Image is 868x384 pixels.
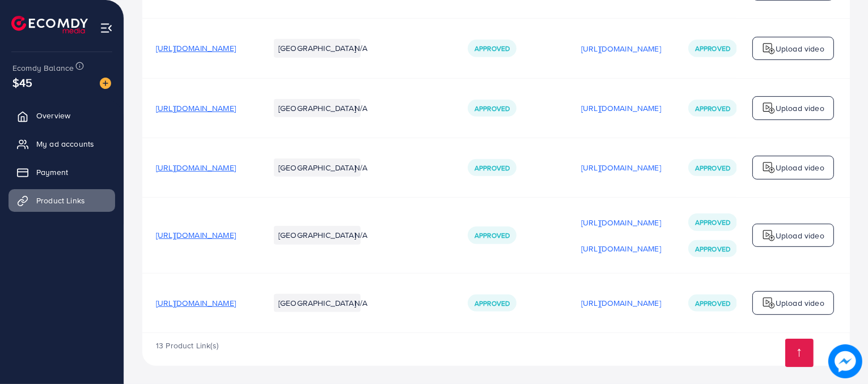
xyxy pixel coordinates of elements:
img: logo [11,16,88,33]
span: Payment [36,167,68,178]
span: Approved [695,217,730,227]
a: Payment [9,161,115,184]
span: [URL][DOMAIN_NAME] [156,42,236,54]
a: Product Links [9,189,115,212]
img: image [100,78,111,89]
span: Approved [475,44,510,53]
p: Upload video [776,101,824,115]
img: menu [100,22,113,35]
p: [URL][DOMAIN_NAME] [581,296,661,310]
a: My ad accounts [9,133,115,155]
img: logo [762,101,776,115]
span: N/A [354,162,367,173]
span: Approved [475,104,510,113]
p: Upload video [776,161,824,174]
img: logo [762,229,776,242]
span: Approved [695,163,730,173]
span: My ad accounts [36,138,94,150]
span: Approved [695,244,730,254]
p: [URL][DOMAIN_NAME] [581,161,661,174]
span: [URL][DOMAIN_NAME] [156,229,236,241]
span: $45 [12,74,32,91]
span: Overview [36,110,70,121]
img: image [829,345,862,378]
span: Product Links [36,195,85,206]
a: Overview [9,104,115,127]
p: Upload video [776,42,824,56]
span: [URL][DOMAIN_NAME] [156,103,236,114]
li: [GEOGRAPHIC_DATA] [274,39,361,57]
li: [GEOGRAPHIC_DATA] [274,294,361,312]
li: [GEOGRAPHIC_DATA] [274,159,361,177]
p: [URL][DOMAIN_NAME] [581,101,661,115]
p: [URL][DOMAIN_NAME] [581,42,661,56]
span: N/A [354,229,367,241]
img: logo [762,296,776,310]
span: [URL][DOMAIN_NAME] [156,297,236,309]
span: Approved [695,104,730,113]
span: 13 Product Link(s) [156,340,218,351]
span: Approved [475,231,510,240]
span: [URL][DOMAIN_NAME] [156,162,236,173]
span: Approved [695,298,730,308]
img: logo [762,42,776,56]
span: Approved [695,44,730,53]
span: Approved [475,163,510,173]
img: logo [762,161,776,174]
span: N/A [354,103,367,114]
p: [URL][DOMAIN_NAME] [581,242,661,255]
p: [URL][DOMAIN_NAME] [581,216,661,229]
span: N/A [354,297,367,309]
span: N/A [354,42,367,54]
span: Ecomdy Balance [12,62,74,74]
li: [GEOGRAPHIC_DATA] [274,99,361,117]
p: Upload video [776,229,824,242]
p: Upload video [776,296,824,310]
li: [GEOGRAPHIC_DATA] [274,226,361,244]
span: Approved [475,298,510,308]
